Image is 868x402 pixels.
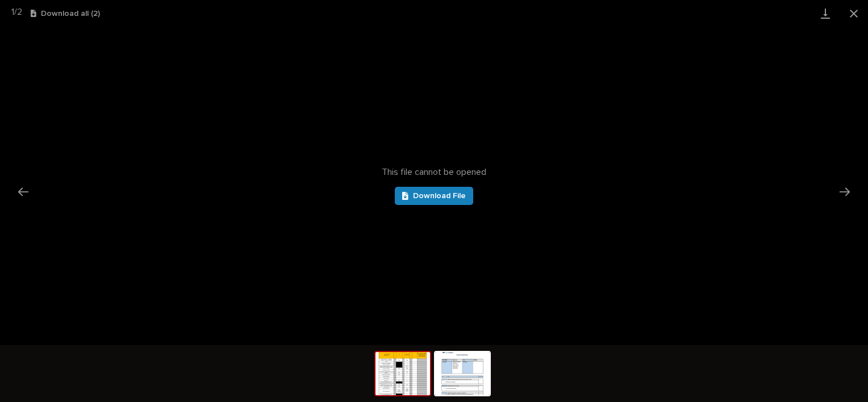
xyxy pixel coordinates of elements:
a: Download File [395,187,473,205]
img: https%3A%2F%2Fv5.airtableusercontent.com%2Fv3%2Fu%2F46%2F46%2F1760364000000%2FBOwU7ShmJVCNMsqRpc7... [435,352,490,395]
button: Previous slide [11,181,35,203]
span: Download File [413,192,466,200]
span: 1 [11,7,14,16]
span: This file cannot be opened [382,167,486,178]
span: 2 [17,7,22,16]
img: https%3A%2F%2Fv5.airtableusercontent.com%2Fv3%2Fu%2F46%2F46%2F1760364000000%2FLXVRpb5XtrPLpz2A_3w... [375,352,430,395]
button: Next slide [833,181,857,203]
button: Download all (2) [31,10,100,18]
